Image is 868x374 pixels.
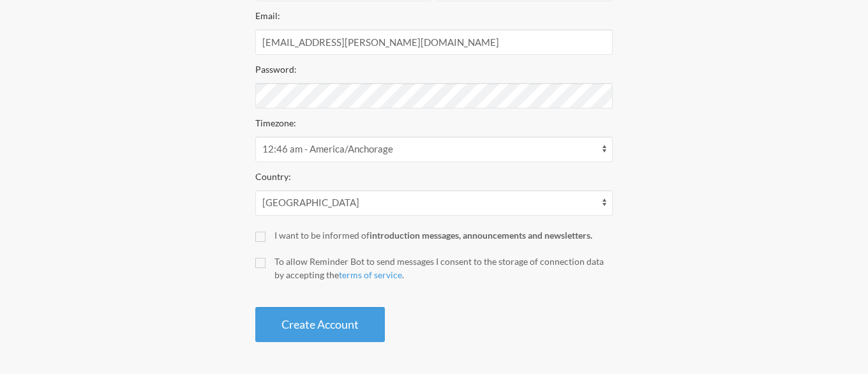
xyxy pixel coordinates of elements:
[274,228,613,242] div: I want to be informed of
[255,117,296,128] label: Timezone:
[255,258,266,268] input: To allow Reminder Bot to send messages I consent to the storage of connection data by accepting t...
[255,232,266,242] input: I want to be informed ofintroduction messages, announcements and newsletters.
[255,307,385,342] button: Create Account
[255,171,291,182] label: Country:
[370,230,592,241] strong: introduction messages, announcements and newsletters.
[339,269,402,280] a: terms of service
[255,64,297,75] label: Password:
[274,255,613,281] div: To allow Reminder Bot to send messages I consent to the storage of connection data by accepting t...
[255,10,280,21] label: Email:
